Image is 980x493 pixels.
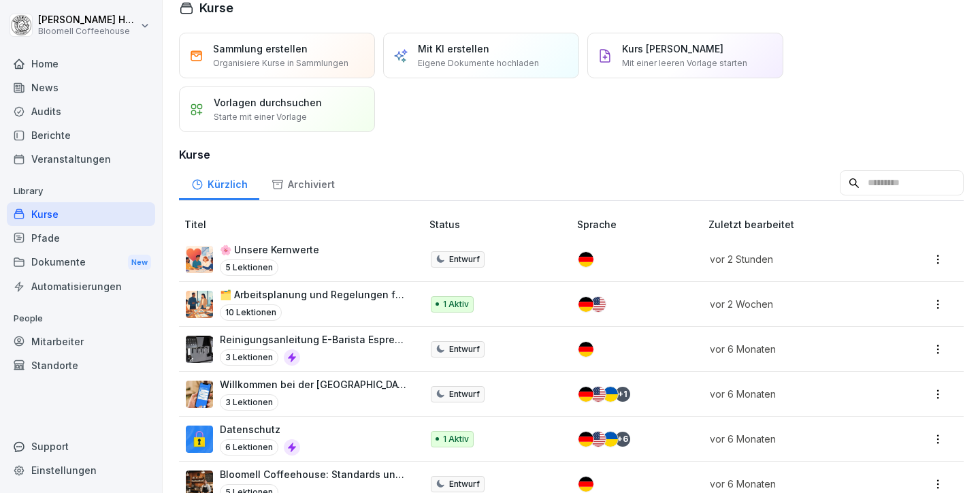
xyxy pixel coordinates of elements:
p: Vorlagen durchsuchen [214,95,322,110]
a: Kürzlich [179,165,259,200]
a: Kurse [7,202,155,226]
div: + 6 [615,432,630,447]
p: 6 Lektionen [220,439,278,456]
a: Pfade [7,226,155,250]
div: New [128,255,151,270]
div: Dokumente [7,250,155,275]
p: Bloomell Coffeehouse [38,27,137,36]
p: Entwurf [449,388,480,400]
p: Organisiere Kurse in Sammlungen [213,57,348,69]
a: Mitarbeiter [7,330,155,353]
p: Entwurf [449,253,480,266]
p: Datenschutz [220,422,300,436]
a: Veranstaltungen [7,147,155,171]
p: vor 6 Monaten [710,387,882,401]
img: ua.svg [603,432,618,447]
p: Status [429,217,572,232]
p: 5 Lektionen [220,259,278,276]
a: Einstellungen [7,458,155,482]
p: Bloomell Coffeehouse: Standards und Betrieb [220,467,408,481]
p: 1 Aktiv [443,433,469,445]
p: Titel [184,217,424,232]
p: Library [7,180,155,202]
p: vor 6 Monaten [710,342,882,356]
img: de.svg [578,432,593,447]
p: 10 Lektionen [220,304,282,321]
p: Mit KI erstellen [418,42,489,56]
p: 3 Lektionen [220,349,278,366]
img: bwuj6s1e49ip1tpfjdzf6itg.png [186,291,213,318]
img: u02agwowfwjnmbk66zgwku1c.png [186,336,213,363]
img: us.svg [591,432,606,447]
p: People [7,308,155,330]
p: Reinigungsanleitung E-Barista Espressomaschine [220,332,408,347]
img: jfm9x3q569oeioz4jhifiiss.png [186,246,213,273]
p: Mit einer leeren Vorlage starten [622,57,747,69]
a: Berichte [7,123,155,147]
a: News [7,76,155,99]
a: Archiviert [259,165,346,200]
a: Home [7,52,155,76]
img: de.svg [578,297,593,312]
img: gp1n7epbxsf9lzaihqn479zn.png [186,426,213,453]
p: Entwurf [449,343,480,355]
img: de.svg [578,477,593,492]
a: Audits [7,99,155,123]
p: Eigene Dokumente hochladen [418,57,539,69]
p: [PERSON_NAME] Häfeli [38,14,137,26]
p: vor 2 Stunden [710,252,882,266]
a: DokumenteNew [7,250,155,275]
p: 3 Lektionen [220,394,278,411]
h3: Kurse [179,146,964,163]
p: 🌸 Unsere Kernwerte [220,242,319,257]
p: Entwurf [449,478,480,490]
p: 1 Aktiv [443,298,469,311]
img: de.svg [578,342,593,357]
p: vor 6 Monaten [710,477,882,491]
p: Zuletzt bearbeitet [708,217,898,232]
p: Sprache [577,217,703,232]
a: Automatisierungen [7,274,155,298]
p: Starte mit einer Vorlage [214,111,307,123]
p: vor 6 Monaten [710,432,882,446]
p: Willkommen bei der [GEOGRAPHIC_DATA] [220,377,408,392]
p: Sammlung erstellen [213,42,308,56]
img: us.svg [591,297,606,312]
img: xh3bnih80d1pxcetv9zsuevg.png [186,381,213,408]
p: vor 2 Wochen [710,297,882,311]
p: 🗂️ Arbeitsplanung und Regelungen für Mitarbeitende [220,287,408,302]
img: de.svg [578,387,593,402]
img: ua.svg [603,387,618,402]
a: Standorte [7,353,155,377]
div: Support [7,434,155,458]
div: + 1 [615,387,630,402]
img: us.svg [591,387,606,402]
p: Kurs [PERSON_NAME] [622,42,723,56]
img: de.svg [578,252,593,267]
